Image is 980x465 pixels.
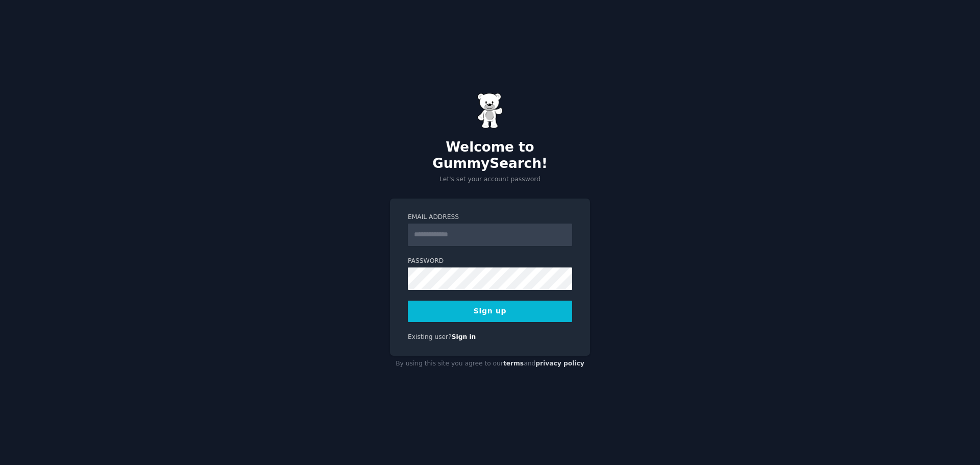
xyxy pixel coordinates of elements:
[477,93,503,129] img: Gummy Bear
[535,360,584,367] a: privacy policy
[408,333,452,340] span: Existing user?
[503,360,524,367] a: terms
[452,333,476,340] a: Sign in
[390,356,590,372] div: By using this site you agree to our and
[390,175,590,184] p: Let's set your account password
[408,213,572,222] label: Email Address
[408,257,572,266] label: Password
[408,301,572,322] button: Sign up
[390,139,590,172] h2: Welcome to GummySearch!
